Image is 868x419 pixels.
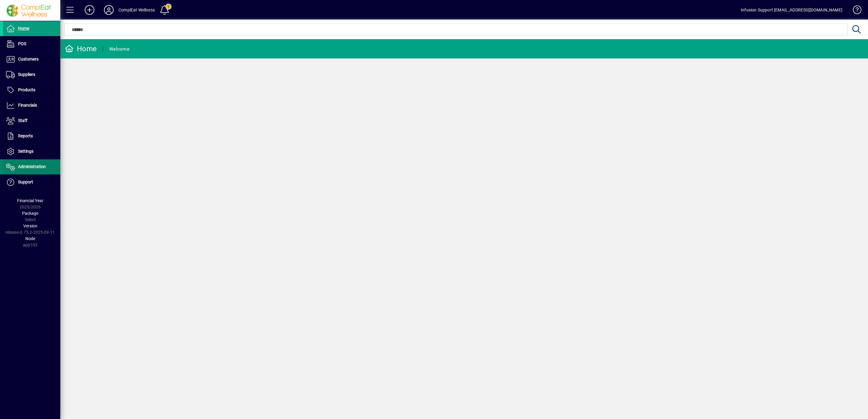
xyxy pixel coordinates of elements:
[17,198,43,203] span: Financial Year
[3,175,60,190] a: Support
[18,57,39,61] span: Customers
[18,149,33,154] span: Settings
[25,236,35,241] span: Node
[741,5,842,15] div: Infusion Support [EMAIL_ADDRESS][DOMAIN_NAME]
[18,133,33,138] span: Reports
[848,1,860,21] a: Knowledge Base
[18,164,46,169] span: Administration
[18,180,33,184] span: Support
[3,113,60,128] a: Staff
[3,52,60,67] a: Customers
[99,5,118,15] button: Profile
[23,224,37,228] span: Version
[3,98,60,113] a: Financials
[3,144,60,159] a: Settings
[22,211,38,216] span: Package
[3,129,60,144] a: Reports
[109,44,129,54] div: Welcome
[18,26,29,31] span: Home
[3,36,60,52] a: POS
[18,41,26,46] span: POS
[18,87,35,92] span: Products
[18,118,27,123] span: Staff
[3,159,60,174] a: Administration
[80,5,99,15] button: Add
[3,67,60,82] a: Suppliers
[65,44,97,54] div: Home
[18,72,35,77] span: Suppliers
[3,83,60,98] a: Products
[18,103,37,108] span: Financials
[118,5,155,15] div: ComplEat Wellness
